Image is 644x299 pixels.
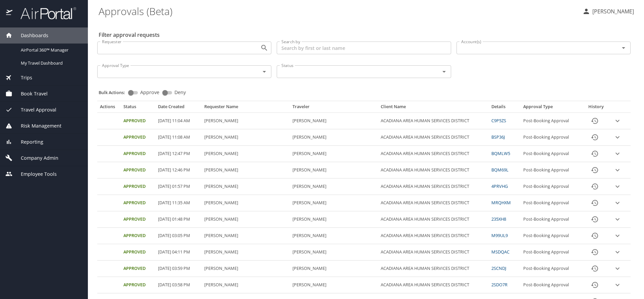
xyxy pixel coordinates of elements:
[202,228,290,244] td: [PERSON_NAME]
[155,129,202,146] td: [DATE] 11:08 AM
[521,178,582,195] td: Post-Booking Approval
[290,129,378,146] td: [PERSON_NAME]
[491,150,510,156] a: BQMLW5
[612,149,623,159] button: expand row
[619,43,628,53] button: Open
[99,89,130,95] p: Bulk Actions:
[290,211,378,228] td: [PERSON_NAME]
[612,181,623,192] button: expand row
[521,129,582,146] td: Post-Booking Approval
[155,146,202,162] td: [DATE] 12:47 PM
[202,146,290,162] td: [PERSON_NAME]
[491,249,509,255] a: MSDQAC
[378,277,489,293] td: ACADIANA AREA HUMAN SERVICES DISTRICT
[13,7,76,20] img: airportal-logo.png
[489,104,520,113] th: Details
[202,178,290,195] td: [PERSON_NAME]
[612,165,623,175] button: expand row
[521,195,582,211] td: Post-Booking Approval
[155,195,202,211] td: [DATE] 11:35 AM
[155,162,202,178] td: [DATE] 12:46 PM
[202,129,290,146] td: [PERSON_NAME]
[155,260,202,277] td: [DATE] 03:59 PM
[121,162,155,178] td: Approved
[12,106,56,114] span: Travel Approval
[121,195,155,211] td: Approved
[587,228,603,244] button: History
[521,244,582,260] td: Post-Booking Approval
[202,211,290,228] td: [PERSON_NAME]
[378,195,489,211] td: ACADIANA AREA HUMAN SERVICES DISTRICT
[491,232,508,238] a: M99UL9
[580,5,637,17] button: [PERSON_NAME]
[97,104,121,113] th: Actions
[12,122,61,130] span: Risk Management
[121,228,155,244] td: Approved
[521,228,582,244] td: Post-Booking Approval
[612,198,623,208] button: expand row
[155,113,202,129] td: [DATE] 11:04 AM
[378,104,489,113] th: Client Name
[491,265,506,271] a: 2SCNDJ
[277,42,451,54] input: Search by first or last name
[612,214,623,224] button: expand row
[21,47,80,53] span: AirPortal 360™ Manager
[155,211,202,228] td: [DATE] 01:48 PM
[155,244,202,260] td: [DATE] 04:11 PM
[121,146,155,162] td: Approved
[378,129,489,146] td: ACADIANA AREA HUMAN SERVICES DISTRICT
[202,277,290,293] td: [PERSON_NAME]
[290,195,378,211] td: [PERSON_NAME]
[202,195,290,211] td: [PERSON_NAME]
[121,211,155,228] td: Approved
[587,162,603,178] button: History
[612,264,623,274] button: expand row
[12,138,43,146] span: Reporting
[378,211,489,228] td: ACADIANA AREA HUMAN SERVICES DISTRICT
[378,260,489,277] td: ACADIANA AREA HUMAN SERVICES DISTRICT
[290,104,378,113] th: Traveler
[121,113,155,129] td: Approved
[587,146,603,162] button: History
[290,162,378,178] td: [PERSON_NAME]
[12,154,58,162] span: Company Admin
[290,146,378,162] td: [PERSON_NAME]
[521,104,582,113] th: Approval Type
[590,7,634,15] p: [PERSON_NAME]
[612,116,623,126] button: expand row
[260,67,269,76] button: Open
[491,216,506,222] a: 235XH8
[155,277,202,293] td: [DATE] 03:58 PM
[612,132,623,142] button: expand row
[12,32,48,39] span: Dashboards
[121,260,155,277] td: Approved
[290,228,378,244] td: [PERSON_NAME]
[121,277,155,293] td: Approved
[155,104,202,113] th: Date Created
[587,195,603,211] button: History
[12,170,57,178] span: Employee Tools
[587,260,603,277] button: History
[99,1,577,21] h1: Approvals (Beta)
[439,67,449,76] button: Open
[202,113,290,129] td: [PERSON_NAME]
[202,162,290,178] td: [PERSON_NAME]
[521,260,582,277] td: Post-Booking Approval
[202,260,290,277] td: [PERSON_NAME]
[121,178,155,195] td: Approved
[378,162,489,178] td: ACADIANA AREA HUMAN SERVICES DISTRICT
[491,200,511,206] a: MRQHXM
[582,104,610,113] th: History
[521,277,582,293] td: Post-Booking Approval
[521,162,582,178] td: Post-Booking Approval
[260,43,269,53] button: Open
[587,178,603,195] button: History
[155,178,202,195] td: [DATE] 01:57 PM
[202,244,290,260] td: [PERSON_NAME]
[587,277,603,293] button: History
[612,231,623,241] button: expand row
[121,129,155,146] td: Approved
[6,7,13,20] img: icon-airportal.png
[12,90,48,97] span: Book Travel
[587,129,603,145] button: History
